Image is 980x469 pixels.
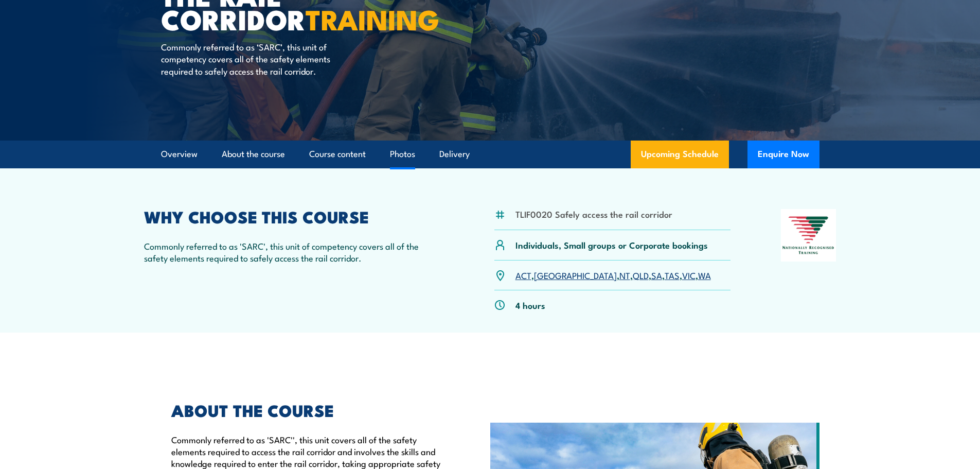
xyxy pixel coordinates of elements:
[144,209,444,223] h2: WHY CHOOSE THIS COURSE
[309,141,366,168] a: Course content
[633,269,649,281] a: QLD
[747,141,819,168] button: Enquire Now
[515,299,545,311] p: 4 hours
[651,269,662,281] a: SA
[698,269,711,281] a: WA
[161,41,349,77] p: Commonly referred to as ‘SARC’, this unit of competency covers all of the safety elements require...
[515,239,708,251] p: Individuals, Small groups or Corporate bookings
[781,209,836,262] img: Nationally Recognised Training logo.
[161,141,198,168] a: Overview
[171,403,443,417] h2: ABOUT THE COURSE
[682,269,696,281] a: VIC
[439,141,470,168] a: Delivery
[515,208,672,220] li: TLIF0020 Safely access the rail corridor
[390,141,415,168] a: Photos
[631,141,729,168] a: Upcoming Schedule
[222,141,285,168] a: About the course
[515,269,711,281] p: , , , , , , ,
[144,240,444,264] p: Commonly referred to as 'SARC', this unit of competency covers all of the safety elements require...
[515,269,531,281] a: ACT
[534,269,617,281] a: [GEOGRAPHIC_DATA]
[619,269,630,281] a: NT
[665,269,680,281] a: TAS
